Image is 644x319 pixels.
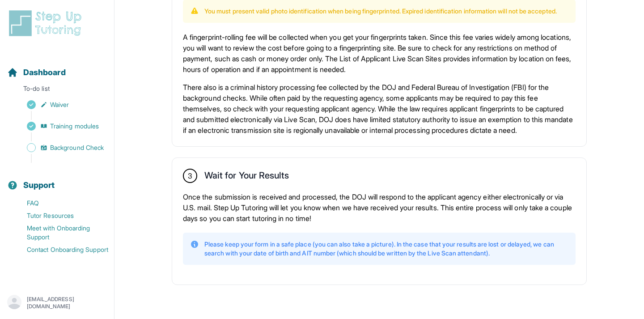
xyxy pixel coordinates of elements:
[7,141,114,154] a: Background Check
[7,295,107,311] button: [EMAIL_ADDRESS][DOMAIN_NAME]
[7,98,114,111] a: Waiver
[183,32,576,75] p: A fingerprint-rolling fee will be collected when you get your fingerprints taken. Since this fee ...
[4,52,110,82] button: Dashboard
[27,296,107,310] p: [EMAIL_ADDRESS][DOMAIN_NAME]
[7,9,87,38] img: logo
[7,197,114,209] a: FAQ
[4,165,110,195] button: Support
[4,84,110,97] p: To-do list
[50,100,69,109] span: Waiver
[183,191,576,224] p: Once the submission is received and processed, the DOJ will respond to the applicant agency eithe...
[204,7,557,16] p: You must present valid photo identification when being fingerprinted. Expired identification info...
[183,82,576,136] p: There also is a criminal history processing fee collected by the DOJ and Federal Bureau of Invest...
[50,122,99,131] span: Training modules
[7,243,114,256] a: Contact Onboarding Support
[7,222,114,243] a: Meet with Onboarding Support
[7,120,114,132] a: Training modules
[204,170,289,184] h2: Wait for Your Results
[7,209,114,222] a: Tutor Resources
[204,240,568,258] p: Please keep your form in a safe place (you can also take a picture). In the case that your result...
[188,170,192,181] span: 3
[50,143,104,152] span: Background Check
[23,179,55,191] span: Support
[23,66,66,79] span: Dashboard
[7,66,66,79] a: Dashboard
